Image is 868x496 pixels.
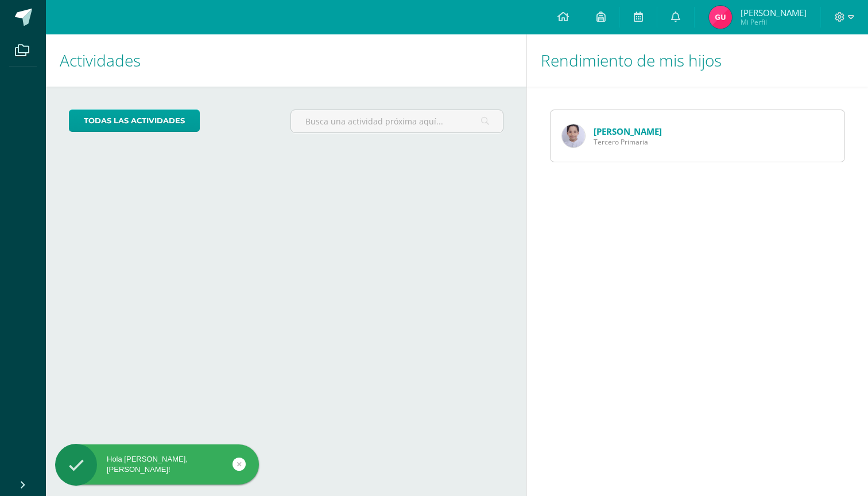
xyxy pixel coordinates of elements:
input: Busca una actividad próxima aquí... [291,110,502,132]
span: Mi Perfil [741,17,807,27]
span: [PERSON_NAME] [741,7,807,18]
span: Tercero Primaria [594,137,662,147]
h1: Actividades [60,34,513,87]
a: todas las Actividades [69,110,200,132]
div: Hola [PERSON_NAME], [PERSON_NAME]! [55,454,259,475]
img: 3b5a1e89b9d06f194e57a91ed29154dc.png [562,124,585,147]
a: [PERSON_NAME] [594,126,662,137]
img: 13996aeac49eb35943267114028331e8.png [709,6,732,29]
h1: Rendimiento de mis hijos [541,34,854,87]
